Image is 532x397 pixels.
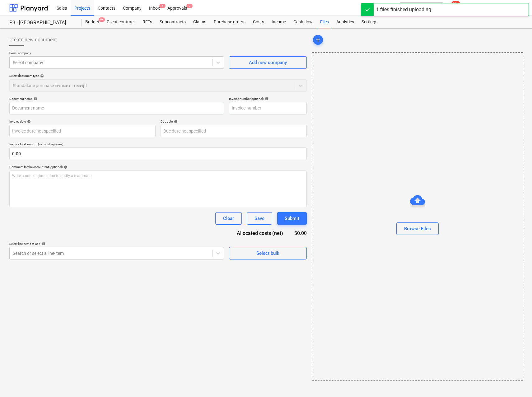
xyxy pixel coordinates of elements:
[229,56,307,69] button: Add new company
[285,214,299,222] div: Submit
[249,16,268,28] a: Costs
[229,247,307,259] button: Select bulk
[396,222,439,235] button: Browse Files
[9,165,307,169] div: Comment for the accountant (optional)
[256,249,279,257] div: Select bulk
[312,52,523,381] div: Browse Files
[39,74,44,78] span: help
[376,6,431,13] div: 1 files finished uploading
[9,102,224,114] input: Document name
[9,125,156,137] input: Invoice date not specified
[249,58,287,67] div: Add new company
[229,102,307,114] input: Invoice number
[82,16,103,28] div: Budget
[161,119,307,124] div: Due date
[333,16,358,28] a: Analytics
[189,16,210,28] a: Claims
[159,4,166,8] span: 5
[229,97,307,101] div: Invoice number (optional)
[9,36,57,44] span: Create new document
[9,20,74,26] div: P3 - [GEOGRAPHIC_DATA]
[254,214,264,222] div: Save
[268,16,290,28] a: Income
[82,16,103,28] a: Budget9+
[358,16,381,28] a: Settings
[9,142,307,147] p: Invoice total amount (net cost, optional)
[9,74,307,78] div: Select document type
[99,17,105,22] span: 9+
[9,119,156,124] div: Invoice date
[290,16,316,28] a: Cash flow
[314,36,322,44] span: add
[264,97,268,100] span: help
[210,16,249,28] a: Purchase orders
[186,4,193,8] span: 3
[32,97,37,100] span: help
[173,120,178,124] span: help
[9,97,224,101] div: Document name
[26,120,31,124] span: help
[247,212,272,225] button: Save
[215,212,242,225] button: Clear
[9,147,307,160] input: Invoice total amount (net cost, optional)
[103,16,139,28] a: Client contract
[226,230,293,237] div: Allocated costs (net)
[223,214,234,222] div: Clear
[9,51,224,56] p: Select company
[316,16,333,28] a: Files
[293,230,307,237] div: $0.00
[139,16,156,28] a: RFTs
[40,242,45,245] span: help
[161,125,307,137] input: Due date not specified
[277,212,307,225] button: Submit
[9,242,224,246] div: Select line-items to add
[404,225,431,233] div: Browse Files
[156,16,189,28] a: Subcontracts
[63,165,68,169] span: help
